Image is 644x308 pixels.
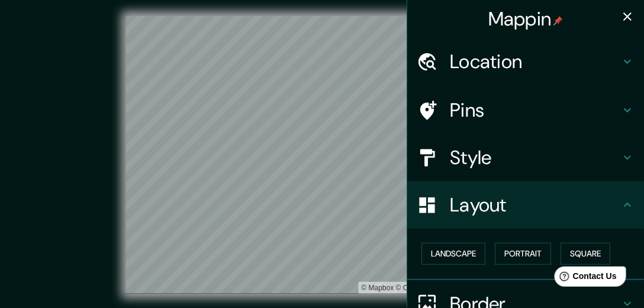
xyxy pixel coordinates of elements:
[488,7,563,31] h4: Mappin
[407,86,644,134] div: Pins
[450,50,620,73] h4: Location
[553,16,563,25] img: pin-icon.png
[495,243,551,265] button: Portrait
[407,38,644,85] div: Location
[407,134,644,181] div: Style
[450,193,620,217] h4: Layout
[450,98,620,122] h4: Pins
[450,146,620,169] h4: Style
[396,284,453,292] a: OpenStreetMap
[126,16,519,294] canvas: Map
[539,262,631,295] iframe: Help widget launcher
[561,243,610,265] button: Square
[421,243,485,265] button: Landscape
[407,181,644,229] div: Layout
[362,284,394,292] a: Mapbox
